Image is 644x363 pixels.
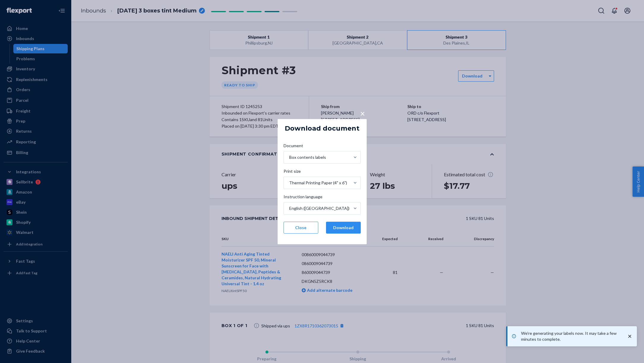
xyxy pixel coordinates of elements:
input: Print sizeThermal Printing Paper (4" x 6") [289,180,289,186]
input: Instruction languageEnglish ([GEOGRAPHIC_DATA]) [289,205,289,211]
div: Thermal Printing Paper (4" x 6") [289,180,347,186]
svg: close toast [627,333,633,339]
iframe: Opens a widget where you can chat to one of our agents [605,345,638,360]
h5: Download document [285,125,360,132]
div: English ([GEOGRAPHIC_DATA]) [289,205,349,211]
span: × [360,108,365,118]
div: Box contents labels [289,154,326,160]
button: Close [284,222,318,234]
button: Download [326,222,361,234]
input: DocumentBox contents labels [289,154,289,160]
span: Document [284,143,303,151]
span: Instruction language [284,194,322,202]
span: Print size [284,168,301,177]
p: We're generating your labels now. It may take a few minutes to complete. [521,330,621,342]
